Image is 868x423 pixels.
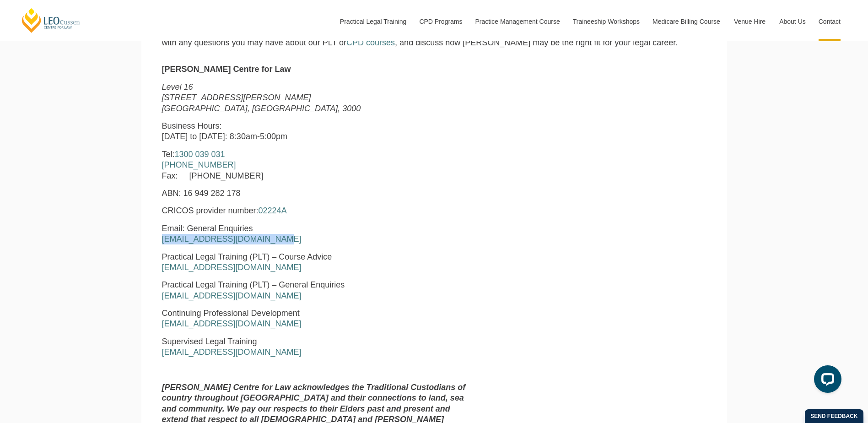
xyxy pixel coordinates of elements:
a: Traineeship Workshops [566,2,646,41]
a: About Us [772,2,812,41]
p: Email: General Enquiries [162,223,474,245]
p: Tel: Fax: [PHONE_NUMBER] [162,149,474,181]
p: Practical Legal Training (PLT) – Course Advice [162,252,474,273]
a: [EMAIL_ADDRESS][DOMAIN_NAME] [162,347,302,357]
a: [EMAIL_ADDRESS][DOMAIN_NAME] [162,263,302,272]
a: CPD courses [346,38,395,47]
a: Practice Management Course [469,2,566,41]
a: Venue Hire [727,2,772,41]
span: Practical Legal Training (PLT) – General Enquiries [162,280,345,289]
a: [EMAIL_ADDRESS][DOMAIN_NAME] [162,319,302,328]
a: 1300 039 031 [175,150,225,159]
a: Medicare Billing Course [646,2,727,41]
a: [PHONE_NUMBER] [162,160,236,169]
a: CPD Programs [412,2,468,41]
p: CRICOS provider number: [162,206,474,216]
a: 02224A [259,206,287,215]
strong: [PERSON_NAME] Centre for Law [162,65,291,74]
em: Level 16 [162,82,193,92]
p: Business Hours: [DATE] to [DATE]: 8:30am-5:00pm [162,121,474,142]
a: [PERSON_NAME] Centre for Law [21,7,81,33]
p: ABN: 16 949 282 178 [162,188,474,199]
p: Continuing Professional Development [162,308,474,330]
em: [STREET_ADDRESS][PERSON_NAME] [162,93,311,102]
a: Practical Legal Training [333,2,413,41]
iframe: LiveChat chat widget [807,362,845,400]
a: [EMAIL_ADDRESS][DOMAIN_NAME] [162,291,302,300]
a: Contact [812,2,847,41]
p: Supervised Legal Training [162,336,474,358]
em: [GEOGRAPHIC_DATA], [GEOGRAPHIC_DATA], 3000 [162,104,361,113]
a: [EMAIL_ADDRESS][DOMAIN_NAME] [162,234,302,244]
